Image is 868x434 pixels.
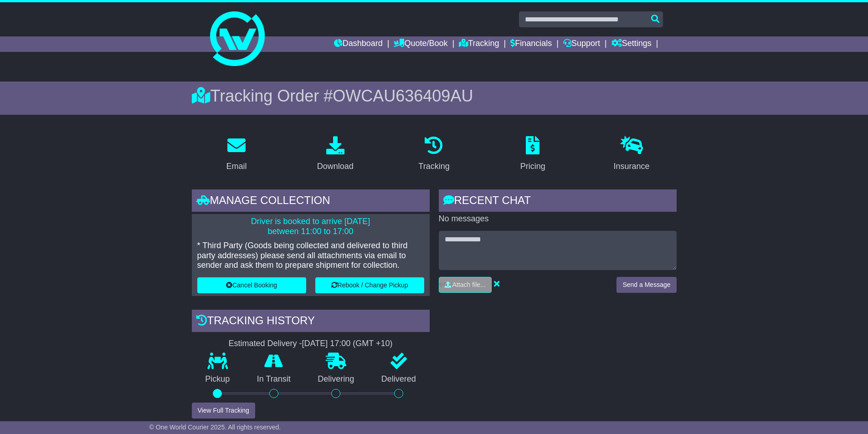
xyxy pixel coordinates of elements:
div: Insurance [614,160,650,173]
div: Download [317,160,354,173]
a: Settings [611,36,652,52]
a: Dashboard [334,36,383,52]
p: * Third Party (Goods being collected and delivered to third party addresses) please send all atta... [197,241,424,271]
div: Manage collection [192,189,430,214]
a: Download [311,133,360,176]
a: Insurance [608,133,656,176]
p: Delivering [304,374,368,384]
div: [DATE] 17:00 (GMT +10) [302,339,393,349]
button: Rebook / Change Pickup [315,277,424,293]
div: Tracking [418,160,449,173]
a: Tracking [412,133,455,176]
div: Tracking history [192,310,430,334]
p: Pickup [192,374,244,384]
p: No messages [439,214,677,224]
div: Pricing [520,160,545,173]
a: Pricing [514,133,551,176]
button: Cancel Booking [197,277,306,293]
a: Support [563,36,600,52]
span: OWCAU636409AU [333,87,473,105]
a: Quote/Book [394,36,447,52]
p: Driver is booked to arrive [DATE] between 11:00 to 17:00 [197,217,424,236]
button: View Full Tracking [192,403,255,419]
div: RECENT CHAT [439,189,677,214]
p: Delivered [368,374,430,384]
div: Tracking Order # [192,86,677,106]
div: Estimated Delivery - [192,339,430,349]
a: Financials [510,36,552,52]
a: Tracking [459,36,499,52]
div: Email [226,160,247,173]
a: Email [220,133,252,176]
button: Send a Message [616,277,676,293]
p: In Transit [243,374,304,384]
span: © One World Courier 2025. All rights reserved. [149,424,281,431]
